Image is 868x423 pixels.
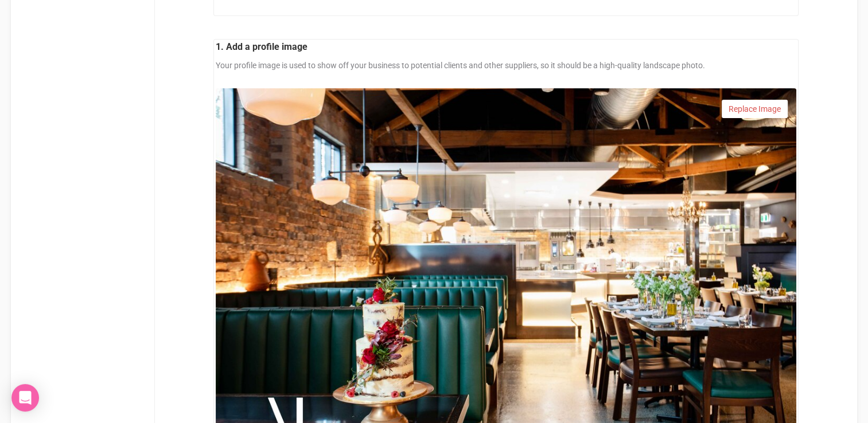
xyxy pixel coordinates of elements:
[216,41,796,54] legend: 1. Add a profile image
[11,384,39,412] div: Open Intercom Messenger
[216,60,796,71] p: Your profile image is used to show off your business to potential clients and other suppliers, so...
[722,100,788,118] a: Replace Image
